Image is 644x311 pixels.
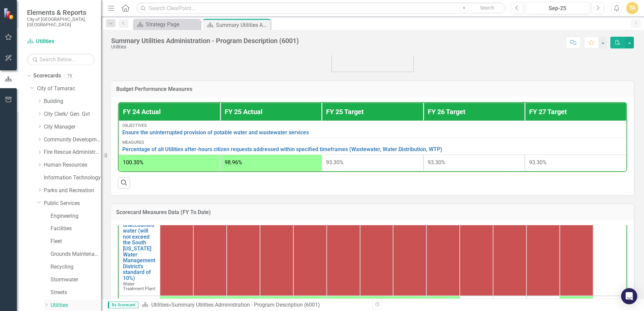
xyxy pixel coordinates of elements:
[116,209,629,215] h3: Scorecard Measures Data (FY To Date)
[44,161,101,169] a: Human Resources
[142,301,367,309] div: »
[529,159,547,166] span: 93.30%
[51,302,101,309] a: Utilities
[64,73,75,79] div: 75
[122,130,623,136] a: Ensure the uninterrupted provision of potable water and wastewater services
[27,16,94,28] small: City of [GEOGRAPHIC_DATA], [GEOGRAPHIC_DATA]
[27,54,94,65] input: Search Below...
[123,210,156,281] a: Percentage of unaccounted water (will not exceed the South [US_STATE] Water Management District's...
[528,4,587,12] div: Sep-25
[44,187,101,195] a: Parks and Recreation
[621,288,637,304] div: Open Intercom Messenger
[27,8,94,16] span: Elements & Reports
[27,38,94,45] a: Utilities
[44,98,101,105] a: Building
[51,289,101,297] a: Streets
[123,159,143,166] span: 100.30%
[51,263,101,271] a: Recycling
[525,2,590,14] button: Sep-25
[116,86,629,92] h3: Budget Performance Measures
[44,110,101,118] a: City Clerk/ Gen. Gvt
[122,146,623,152] a: Percentage of all Utilities after-hours citizen requests addressed within specified timeframes (W...
[428,159,445,166] span: 93.30%
[51,225,101,233] a: Facilities
[44,136,101,144] a: Community Development
[111,44,299,49] div: Utilities
[33,72,61,80] a: Scorecards
[111,37,299,44] div: Summary Utilities Administration - Program Description (6001)
[135,20,199,29] a: Strategy Page
[123,281,155,291] span: Water Treatment Plant
[44,200,101,207] a: Public Services
[122,123,623,128] div: Objectives
[51,212,101,220] a: Engineering
[51,276,101,284] a: Stormwater
[108,302,138,308] span: By Scorecard
[146,20,199,29] div: Strategy Page
[216,21,269,29] div: Summary Utilities Administration - Program Description (6001)
[171,302,320,308] div: Summary Utilities Administration - Program Description (6001)
[44,123,101,131] a: City Manager
[3,7,15,19] img: ClearPoint Strategy
[44,148,101,156] a: Fire Rescue Administration
[480,5,494,10] span: Search
[122,140,623,145] div: Measures
[225,159,242,166] span: 98.96%
[37,85,101,93] a: City of Tamarac
[151,302,169,308] a: Utilities
[51,250,101,258] a: Grounds Maintenance
[51,238,101,245] a: Fleet
[136,2,506,14] input: Search ClearPoint...
[326,159,344,166] span: 93.30%
[626,2,638,14] button: TA
[471,3,504,13] button: Search
[44,174,101,182] a: Information Technology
